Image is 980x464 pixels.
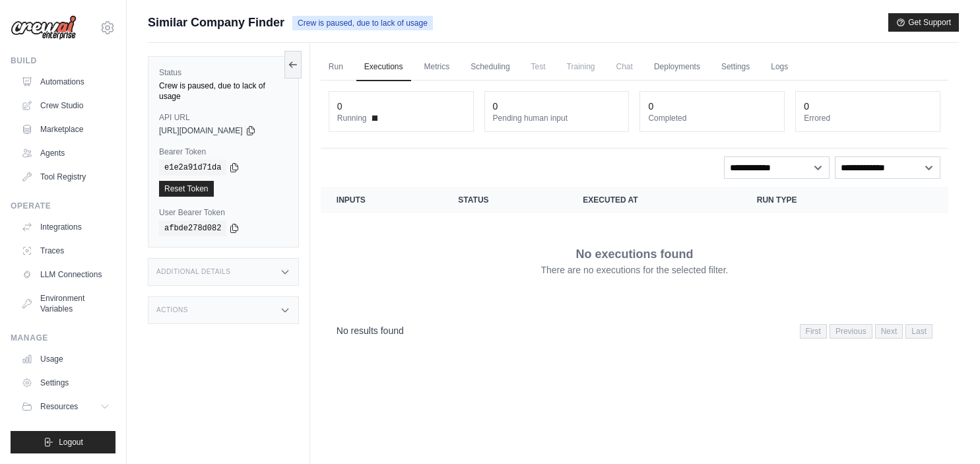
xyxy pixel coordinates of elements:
a: Metrics [416,53,458,81]
a: Automations [16,71,115,92]
div: 0 [648,100,653,113]
span: Similar Company Finder [148,13,284,32]
p: There are no executions for the selected filter. [540,263,728,277]
span: Training is not available until the deployment is complete [559,53,603,80]
a: Deployments [646,53,708,81]
iframe: Chat Widget [914,401,980,464]
div: Crew is paused, due to lack of usage [159,81,288,102]
section: Crew executions table [321,187,948,347]
button: Logout [11,431,115,453]
a: Agents [16,143,115,164]
span: Previous [830,324,872,339]
a: Run [321,53,351,81]
span: Last [905,324,932,339]
dt: Errored [804,113,932,123]
th: Inputs [321,187,443,213]
span: [URL][DOMAIN_NAME] [159,125,243,136]
label: Status [159,67,288,78]
span: Test [523,53,554,80]
span: Next [875,324,903,339]
div: 0 [493,100,498,113]
th: Status [442,187,567,213]
a: Executions [356,53,411,81]
a: Crew Studio [16,95,115,116]
label: User Bearer Token [159,207,288,218]
div: 0 [804,100,809,113]
div: Manage [11,333,115,343]
a: Environment Variables [16,288,115,319]
div: Operate [11,201,115,211]
span: Logout [59,437,83,447]
span: Chat is not available until the deployment is complete [608,53,641,80]
a: Reset Token [159,181,214,197]
a: Settings [713,53,758,81]
a: Marketplace [16,119,115,140]
span: Resources [40,401,78,412]
nav: Pagination [800,324,932,339]
a: Tool Registry [16,166,115,187]
span: Running [337,113,367,123]
p: No executions found [575,245,693,263]
dt: Pending human input [493,113,621,123]
h3: Actions [156,306,188,314]
a: LLM Connections [16,264,115,285]
dt: Completed [648,113,776,123]
nav: Pagination [321,314,948,347]
p: No results found [337,324,404,337]
th: Run Type [741,187,885,213]
label: Bearer Token [159,147,288,157]
h3: Additional Details [156,268,230,276]
a: Traces [16,240,115,261]
div: 0 [337,100,343,113]
label: API URL [159,112,288,123]
span: Crew is paused, due to lack of usage [292,16,433,30]
a: Scheduling [463,53,517,81]
span: First [800,324,827,339]
th: Executed at [567,187,740,213]
button: Resources [16,396,115,417]
a: Usage [16,348,115,370]
a: Logs [763,53,796,81]
div: Build [11,55,115,66]
code: afbde278d082 [159,220,226,236]
img: Logo [11,15,77,40]
button: Get Support [888,13,959,32]
a: Settings [16,372,115,393]
code: e1e2a91d71da [159,160,226,176]
a: Integrations [16,216,115,238]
